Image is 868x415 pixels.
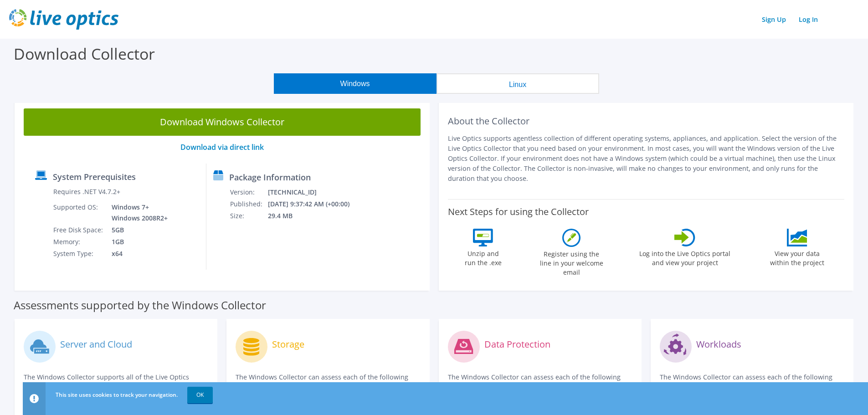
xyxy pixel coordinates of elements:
[272,340,304,349] label: Storage
[230,186,267,198] td: Version:
[180,142,264,152] a: Download via direct link
[56,391,178,399] span: This site uses cookies to track your navigation.
[764,246,830,267] label: View your data within the project
[53,224,105,236] td: Free Disk Space:
[448,372,632,392] p: The Windows Collector can assess each of the following DPS applications.
[437,73,599,94] button: Linux
[53,201,105,224] td: Supported OS:
[229,173,311,182] label: Package Information
[14,43,155,64] label: Download Collector
[448,133,845,184] p: Live Optics supports agentless collection of different operating systems, appliances, and applica...
[105,248,169,260] td: x64
[230,210,267,222] td: Size:
[462,246,504,267] label: Unzip and run the .exe
[274,73,437,94] button: Windows
[105,201,169,224] td: Windows 7+ Windows 2008R2+
[484,340,550,349] label: Data Protection
[639,246,731,267] label: Log into the Live Optics portal and view your project
[660,372,844,392] p: The Windows Collector can assess each of the following applications.
[794,13,822,26] a: Log In
[14,301,266,310] label: Assessments supported by the Windows Collector
[105,236,169,248] td: 1GB
[187,387,213,403] a: OK
[105,224,169,236] td: 5GB
[757,13,791,26] a: Sign Up
[267,198,362,210] td: [DATE] 9:37:42 AM (+00:00)
[53,248,105,260] td: System Type:
[53,236,105,248] td: Memory:
[537,247,606,277] label: Register using the line in your welcome email
[230,198,267,210] td: Published:
[24,372,208,392] p: The Windows Collector supports all of the Live Optics compute and cloud assessments.
[9,9,118,30] img: live_optics_svg.svg
[448,206,589,217] label: Next Steps for using the Collector
[267,210,362,222] td: 29.4 MB
[53,187,120,196] label: Requires .NET V4.7.2+
[53,172,136,181] label: System Prerequisites
[60,340,132,349] label: Server and Cloud
[448,116,845,127] h2: About the Collector
[267,186,362,198] td: [TECHNICAL_ID]
[24,108,421,136] a: Download Windows Collector
[696,340,741,349] label: Workloads
[236,372,420,392] p: The Windows Collector can assess each of the following storage systems.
